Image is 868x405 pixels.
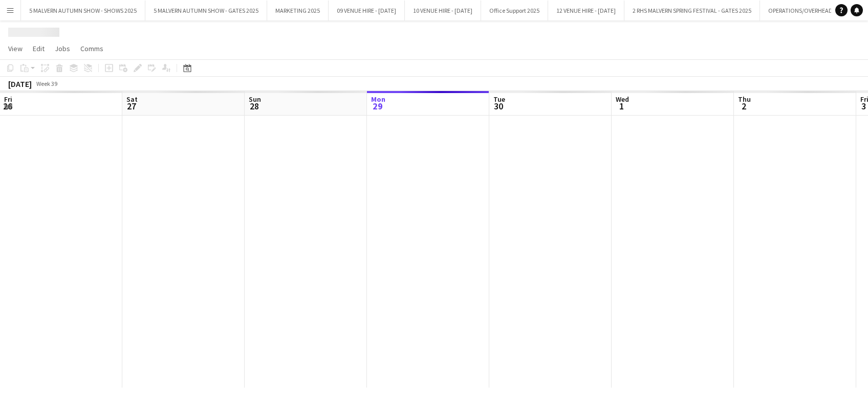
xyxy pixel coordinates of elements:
[614,100,629,112] span: 1
[51,42,74,55] a: Jobs
[370,100,385,112] span: 29
[267,1,329,20] button: MARKETING 2025
[493,95,505,104] span: Tue
[145,1,267,20] button: 5 MALVERN AUTUMN SHOW - GATES 2025
[249,95,261,104] span: Sun
[736,100,751,112] span: 2
[8,79,32,89] div: [DATE]
[76,42,107,55] a: Comms
[247,100,261,112] span: 28
[34,80,59,87] span: Week 39
[3,100,12,112] span: 26
[405,1,481,20] button: 10 VENUE HIRE - [DATE]
[738,95,751,104] span: Thu
[329,1,405,20] button: 09 VENUE HIRE - [DATE]
[55,44,70,53] span: Jobs
[616,95,629,104] span: Wed
[33,44,45,53] span: Edit
[8,44,23,53] span: View
[80,44,103,53] span: Comms
[4,95,12,104] span: Fri
[29,42,49,55] a: Edit
[21,1,145,20] button: 5 MALVERN AUTUMN SHOW - SHOWS 2025
[624,1,760,20] button: 2 RHS MALVERN SPRING FESTIVAL - GATES 2025
[492,100,505,112] span: 30
[760,1,855,20] button: OPERATIONS/OVERHEAD 2025
[371,95,385,104] span: Mon
[548,1,624,20] button: 12 VENUE HIRE - [DATE]
[481,1,548,20] button: Office Support 2025
[125,100,138,112] span: 27
[126,95,138,104] span: Sat
[4,42,27,55] a: View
